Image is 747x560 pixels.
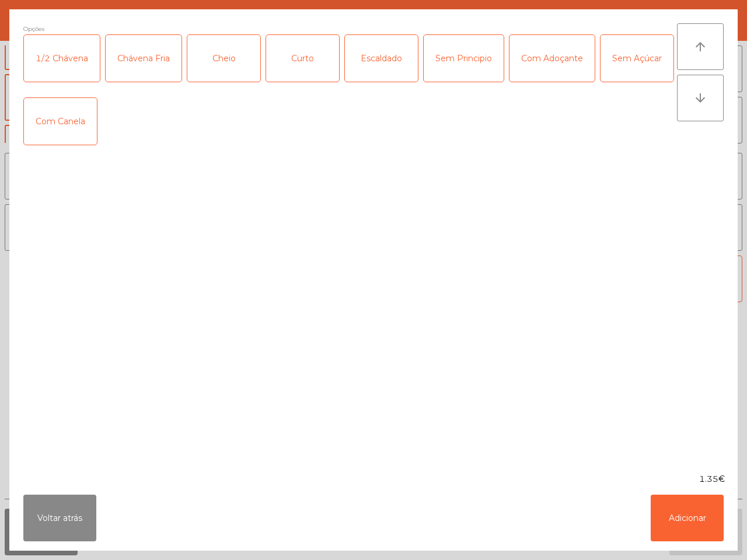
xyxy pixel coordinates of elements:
div: 1.35€ [9,473,738,485]
div: Chávena Fria [106,35,181,82]
div: 1/2 Chávena [24,35,100,82]
div: Sem Principio [424,35,504,82]
i: arrow_downward [693,91,707,105]
div: Curto [266,35,339,82]
div: Escaldado [345,35,418,82]
div: Com Canela [24,98,97,145]
button: Voltar atrás [23,495,96,541]
button: arrow_downward [677,75,724,121]
button: Adicionar [651,495,724,541]
div: Cheio [187,35,260,82]
div: Sem Açúcar [601,35,673,82]
span: Opções [23,23,44,34]
div: Com Adoçante [509,35,595,82]
button: arrow_upward [677,23,724,70]
i: arrow_upward [693,40,707,54]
